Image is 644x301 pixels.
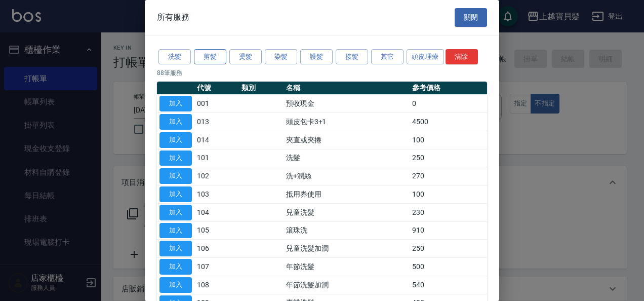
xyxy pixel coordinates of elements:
td: 250 [410,240,487,258]
td: 102 [194,167,239,185]
button: 剪髮 [194,49,226,65]
th: 參考價格 [410,82,487,95]
button: 加入 [159,132,192,148]
td: 105 [194,221,239,240]
span: 所有服務 [157,12,189,22]
button: 關閉 [455,8,487,27]
p: 88 筆服務 [157,68,487,78]
td: 106 [194,240,239,258]
td: 540 [410,276,487,294]
td: 500 [410,258,487,276]
td: 預收現金 [284,95,410,113]
td: 101 [194,149,239,167]
td: 抵用券使用 [284,185,410,204]
td: 夾直或夾捲 [284,131,410,149]
th: 類別 [239,82,284,95]
td: 104 [194,203,239,221]
td: 4500 [410,113,487,131]
button: 加入 [159,96,192,111]
td: 100 [410,185,487,204]
button: 加入 [159,114,192,130]
td: 013 [194,113,239,131]
th: 代號 [194,82,239,95]
button: 染髮 [265,49,297,65]
td: 910 [410,221,487,240]
td: 兒童洗髮加潤 [284,240,410,258]
button: 加入 [159,223,192,239]
button: 其它 [371,49,404,65]
td: 103 [194,185,239,204]
td: 014 [194,131,239,149]
th: 名稱 [284,82,410,95]
td: 洗髮 [284,149,410,167]
button: 清除 [446,49,478,65]
td: 001 [194,95,239,113]
td: 滾珠洗 [284,221,410,240]
button: 加入 [159,205,192,220]
button: 加入 [159,150,192,166]
td: 230 [410,203,487,221]
td: 0 [410,95,487,113]
td: 250 [410,149,487,167]
button: 洗髮 [158,49,191,65]
td: 107 [194,258,239,276]
td: 洗+潤絲 [284,167,410,185]
td: 兒童洗髮 [284,203,410,221]
button: 接髮 [336,49,368,65]
button: 加入 [159,277,192,293]
button: 頭皮理療 [407,49,444,65]
td: 100 [410,131,487,149]
button: 加入 [159,186,192,202]
td: 年節洗髮加潤 [284,276,410,294]
button: 護髮 [300,49,333,65]
td: 108 [194,276,239,294]
td: 頭皮包卡3+1 [284,113,410,131]
td: 270 [410,167,487,185]
button: 加入 [159,259,192,275]
button: 燙髮 [229,49,262,65]
button: 加入 [159,241,192,256]
td: 年節洗髮 [284,258,410,276]
button: 加入 [159,168,192,184]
